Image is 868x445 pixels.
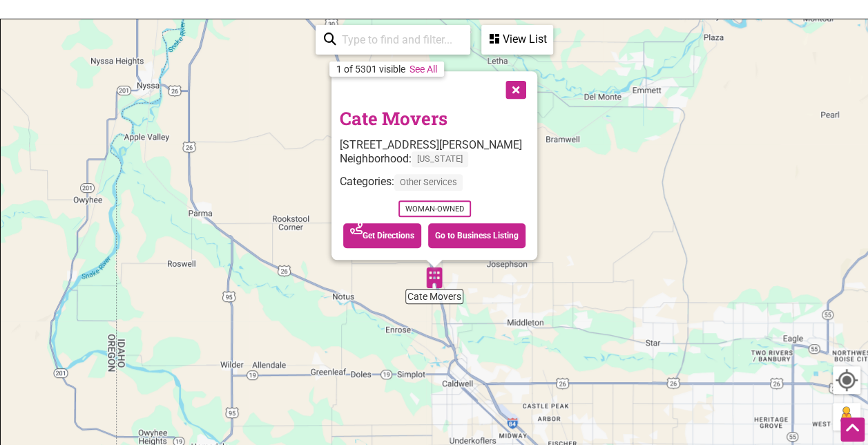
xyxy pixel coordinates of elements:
div: [STREET_ADDRESS][PERSON_NAME] [340,138,529,151]
a: See All [409,64,437,75]
div: Scroll Back to Top [840,417,865,442]
div: Categories: [340,174,529,197]
input: Type to find and filter... [336,26,462,53]
button: Your Location [833,366,860,394]
span: Woman-Owned [398,200,470,217]
div: Neighborhood: [340,151,529,174]
div: See a list of the visible businesses [481,25,553,55]
div: 1 of 5301 visible [336,64,405,75]
a: Go to Business Listing [428,223,525,248]
span: Other Services [394,174,463,190]
a: Cate Movers [340,106,447,130]
span: [US_STATE] [412,151,468,167]
div: Cate Movers [418,262,450,294]
button: Drag Pegman onto the map to open Street View [833,403,860,430]
a: Get Directions [343,223,421,248]
div: View List [483,26,552,53]
button: Close [497,71,532,106]
div: Type to search and filter [316,25,470,55]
